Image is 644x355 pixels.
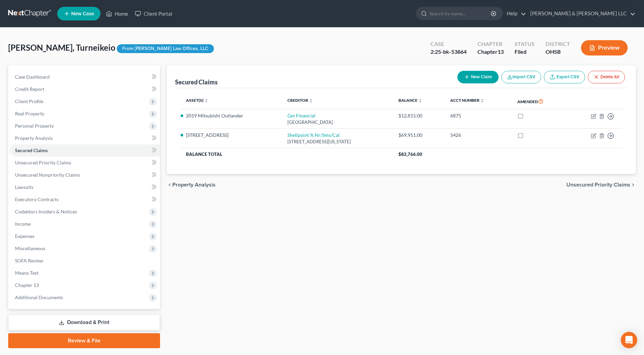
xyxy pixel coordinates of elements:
span: Real Property [15,111,44,116]
div: Secured Claims [175,78,218,86]
span: Property Analysis [172,182,216,188]
span: Expenses [15,233,34,239]
li: 2019 Mitsubishi Outlander [186,112,277,119]
a: Download & Print [8,314,160,330]
div: 6875 [450,112,506,119]
a: Creditor unfold_more [287,98,313,103]
div: District [546,40,570,48]
span: Unsecured Priority Claims [15,160,71,165]
button: Import CSV [501,71,541,83]
div: Status [515,40,535,48]
span: New Case [71,11,94,16]
a: Executory Contracts [10,193,160,206]
span: Personal Property [15,123,54,129]
span: Unsecured Priority Claims [566,182,630,188]
a: Asset(s) unfold_more [186,98,208,103]
span: Income [15,221,31,227]
span: Credit Report [15,86,44,92]
div: $69,951.00 [398,132,439,139]
input: Search by name... [429,7,492,20]
a: Unsecured Priority Claims [10,157,160,169]
span: Client Profile [15,98,43,104]
i: chevron_right [630,182,636,188]
button: Unsecured Priority Claims chevron_right [566,182,636,188]
a: [PERSON_NAME] & [PERSON_NAME] LLC [527,7,635,20]
a: Unsecured Nonpriority Claims [10,169,160,181]
a: Gm Financial [287,113,315,118]
a: Home [103,7,131,20]
th: Balance Total [180,148,393,160]
a: Balance unfold_more [398,98,422,103]
a: Case Dashboard [10,71,160,83]
a: SOFA Review [10,255,160,267]
div: [GEOGRAPHIC_DATA] [287,119,387,126]
i: chevron_left [167,182,172,188]
th: Amended [512,94,567,109]
span: 13 [498,48,504,55]
div: 5426 [450,132,506,139]
span: Means Test [15,270,38,276]
span: Unsecured Nonpriority Claims [15,172,80,178]
span: Executory Contracts [15,196,59,202]
li: [STREET_ADDRESS] [186,132,277,139]
span: Additional Documents [15,294,63,300]
i: unfold_more [309,99,313,103]
i: unfold_more [418,99,422,103]
div: 2:25-bk-53864 [430,48,467,56]
span: Miscellaneous [15,245,45,251]
div: From [PERSON_NAME] Law Offices, LLC [117,44,214,53]
span: Lawsuits [15,184,33,190]
button: Delete All [588,71,625,83]
a: Export CSV [544,71,585,83]
div: [STREET_ADDRESS][US_STATE] [287,139,387,145]
a: Credit Report [10,83,160,95]
div: Chapter [477,40,504,48]
button: chevron_left Property Analysis [167,182,216,188]
div: $12,815.00 [398,112,439,119]
div: Chapter [477,48,504,56]
span: Secured Claims [15,147,48,153]
span: $82,766.00 [398,151,422,157]
a: Lawsuits [10,181,160,193]
span: [PERSON_NAME], Turneikeio [8,43,115,52]
a: Shellpoint % Nr/Sms/Cal [287,132,340,138]
span: Property Analysis [15,135,53,141]
span: Codebtors Insiders & Notices [15,209,77,214]
button: New Claim [457,71,499,83]
a: Review & File [8,333,160,348]
div: OHSB [546,48,570,56]
div: Filed [515,48,535,56]
a: Client Portal [131,7,176,20]
div: Case [430,40,467,48]
span: Case Dashboard [15,74,50,80]
a: Help [503,7,526,20]
i: unfold_more [204,99,208,103]
a: Acct Number unfold_more [450,98,484,103]
i: unfold_more [480,99,484,103]
span: SOFA Review [15,258,43,263]
a: Secured Claims [10,144,160,157]
a: Property Analysis [10,132,160,144]
span: Chapter 13 [15,282,39,288]
button: Preview [581,40,628,55]
div: Open Intercom Messenger [621,332,637,348]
